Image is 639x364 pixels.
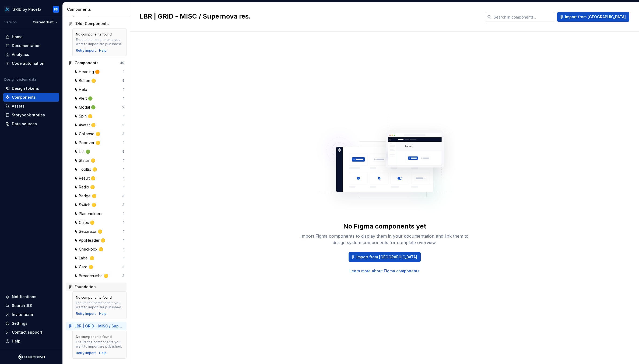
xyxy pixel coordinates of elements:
[72,112,127,120] a: ↳ Spin 🟡1
[75,167,99,172] div: ↳ Tooltip 🟡
[76,340,123,349] div: Ensure the components you want to import are published.
[30,19,60,26] button: Current draft
[76,312,96,316] div: Retry import
[75,96,95,101] div: ↳ Alert 🟢
[12,312,33,317] div: Invite team
[123,247,124,251] div: 1
[3,337,59,345] button: Help
[491,12,555,22] input: Search in components...
[140,12,479,21] h2: LBR | GRID - MISC / Supernova res.
[33,20,54,24] span: Current draft
[12,52,29,57] div: Analytics
[122,265,124,269] div: 2
[4,20,17,24] div: Version
[72,165,127,174] a: ↳ Tooltip 🟡1
[120,61,124,65] div: 40
[75,78,98,83] div: ↳ Button 🟡
[123,96,124,101] div: 1
[122,132,124,136] div: 2
[3,328,59,337] button: Contact support
[12,112,45,118] div: Storybook stories
[72,192,127,200] a: ↳ Badge 🟡3
[123,212,124,216] div: 1
[123,87,124,92] div: 1
[122,123,124,127] div: 2
[3,102,59,110] a: Assets
[75,264,95,270] div: ↳ Card 🟡
[3,93,59,102] a: Components
[72,272,127,280] a: ↳ Breadcrumbs 🟡2
[76,48,96,53] button: Retry import
[75,149,92,154] div: ↳ List 🟢
[72,138,127,147] a: ↳ Popover 🟡1
[99,48,107,53] a: Help
[72,218,127,227] a: ↳ Chips 🟡1
[76,295,112,300] div: No components found
[12,34,23,40] div: Home
[122,149,124,154] div: 5
[75,113,94,119] div: ↳ Spin 🟡
[72,103,127,112] a: ↳ Modal 🟢2
[75,60,99,66] div: Components
[123,238,124,242] div: 1
[72,263,127,271] a: ↳ Card 🟡2
[75,255,96,261] div: ↳ Label 🟡
[54,7,58,12] div: PD
[75,21,109,26] div: (Old) Components
[3,59,59,68] a: Code automation
[3,33,59,41] a: Home
[122,105,124,109] div: 2
[75,105,98,110] div: ↳ Modal 🟢
[75,184,97,190] div: ↳ Radio 🟡
[122,78,124,83] div: 5
[123,158,124,163] div: 1
[75,140,102,145] div: ↳ Popover 🟡
[1,3,61,15] button: GRID by PricefxPD
[66,322,127,330] a: LBR | GRID - MISC / Supernova res.
[72,85,127,94] a: ↳ Help1
[75,87,89,92] div: ↳ Help
[99,351,107,355] div: Help
[76,32,112,37] div: No components found
[72,147,127,156] a: ↳ List 🟢5
[123,176,124,180] div: 1
[12,330,42,335] div: Contact support
[123,229,124,234] div: 1
[75,193,99,199] div: ↳ Badge 🟡
[123,114,124,118] div: 1
[75,202,98,208] div: ↳ Switch 🟡
[72,121,127,129] a: ↳ Avatar 🟡2
[122,194,124,198] div: 3
[76,351,96,355] button: Retry import
[72,174,127,183] a: ↳ Result 🟡1
[12,61,44,66] div: Code automation
[3,310,59,319] a: Invite team
[12,43,41,48] div: Documentation
[3,50,59,59] a: Analytics
[3,120,59,128] a: Data sources
[123,256,124,260] div: 1
[75,284,96,290] div: Foundation
[99,312,107,316] a: Help
[75,176,97,181] div: ↳ Result 🟡
[75,229,104,234] div: ↳ Separator 🟡
[72,67,127,76] a: ↳ Heading 🟠1
[66,283,127,291] a: Foundation
[12,86,39,91] div: Design tokens
[12,303,32,308] div: Search ⌘K
[76,38,123,46] div: Ensure the components you want to import are published.
[4,77,36,82] div: Design system data
[18,354,45,360] a: Supernova Logo
[343,222,426,231] div: No Figma components yet
[75,122,98,128] div: ↳ Avatar 🟡
[75,273,110,279] div: ↳ Breadcrumbs 🟡
[299,233,471,246] div: Import Figma components to display them in your documentation and link them to design system comp...
[72,245,127,254] a: ↳ Checkbox 🟡1
[72,130,127,138] a: ↳ Collapse 🟡2
[66,59,127,67] a: Components40
[349,268,420,274] a: Learn more about Figma components
[75,131,102,137] div: ↳ Collapse 🟡
[3,301,59,310] button: Search ⌘K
